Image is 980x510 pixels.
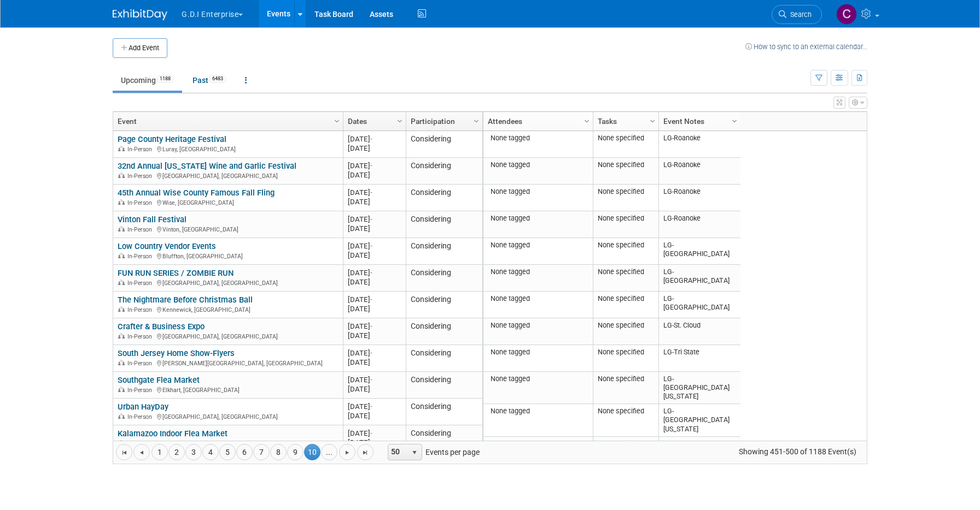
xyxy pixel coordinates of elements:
[118,348,235,358] a: South Jersey Home Show-Flyers
[348,161,401,170] div: [DATE]
[118,253,125,258] img: In-Person Event
[488,407,589,416] div: None tagged
[488,375,589,383] div: None tagged
[582,117,591,126] span: Column Settings
[406,345,482,372] td: Considering
[236,444,253,460] a: 6
[339,444,355,460] a: Go to the next page
[348,358,401,367] div: [DATE]
[730,117,739,126] span: Column Settings
[488,161,589,169] div: None tagged
[127,146,155,153] span: In-Person
[598,407,655,416] div: None specified
[118,173,125,178] img: In-Person Event
[370,135,372,143] span: -
[406,372,482,399] td: Considering
[658,211,740,238] td: LG-Roanoke
[411,112,475,131] a: Participation
[406,425,482,452] td: Considering
[118,295,253,305] a: The Nightmare Before Christmas Ball
[127,199,155,206] span: In-Person
[598,214,655,223] div: None specified
[118,278,338,287] div: [GEOGRAPHIC_DATA], [GEOGRAPHIC_DATA]
[348,375,401,384] div: [DATE]
[348,197,401,206] div: [DATE]
[598,348,655,357] div: None specified
[287,444,304,460] a: 9
[370,295,372,304] span: -
[648,117,657,126] span: Column Settings
[321,444,337,460] a: ...
[406,158,482,185] td: Considering
[348,331,401,340] div: [DATE]
[348,241,401,251] div: [DATE]
[118,134,226,144] a: Page County Heritage Festival
[406,211,482,238] td: Considering
[118,331,338,341] div: [GEOGRAPHIC_DATA], [GEOGRAPHIC_DATA]
[348,429,401,438] div: [DATE]
[370,188,372,197] span: -
[647,112,659,128] a: Column Settings
[472,117,481,126] span: Column Settings
[185,444,202,460] a: 3
[202,444,219,460] a: 4
[118,215,186,224] a: Vinton Fall Festival
[370,215,372,223] span: -
[348,438,401,447] div: [DATE]
[658,404,740,436] td: LG-[GEOGRAPHIC_DATA][US_STATE]
[118,224,338,234] div: Vinton, [GEOGRAPHIC_DATA]
[118,306,125,312] img: In-Person Event
[209,75,226,83] span: 6483
[127,413,155,420] span: In-Person
[488,294,589,303] div: None tagged
[348,224,401,233] div: [DATE]
[598,187,655,196] div: None specified
[168,444,185,460] a: 2
[118,144,338,153] div: Luray, [GEOGRAPHIC_DATA]
[488,321,589,330] div: None tagged
[406,238,482,265] td: Considering
[581,112,593,128] a: Column Settings
[361,448,370,457] span: Go to the last page
[598,375,655,383] div: None specified
[658,158,740,185] td: LG-Roanoke
[118,375,200,385] a: Southgate Flea Market
[118,322,205,331] a: Crafter & Business Expo
[488,348,589,357] div: None tagged
[118,429,227,438] a: Kalamazoo Indoor Flea Market
[348,304,401,313] div: [DATE]
[598,134,655,143] div: None specified
[786,10,812,19] span: Search
[348,277,401,287] div: [DATE]
[348,384,401,394] div: [DATE]
[118,188,275,198] a: 45th Annual Wise County Famous Fall Fling
[348,188,401,197] div: [DATE]
[410,448,419,457] span: select
[331,112,343,128] a: Column Settings
[343,448,352,457] span: Go to the next page
[370,349,372,357] span: -
[658,345,740,372] td: LG-Tri State
[118,413,125,419] img: In-Person Event
[370,376,372,384] span: -
[120,448,129,457] span: Go to the first page
[127,333,155,340] span: In-Person
[394,112,406,128] a: Column Settings
[118,112,336,131] a: Event
[253,444,270,460] a: 7
[745,43,867,51] a: How to sync to an external calendar...
[219,444,236,460] a: 5
[118,199,125,205] img: In-Person Event
[663,112,733,131] a: Event Notes
[488,268,589,276] div: None tagged
[348,251,401,260] div: [DATE]
[118,305,338,314] div: Kennewick, [GEOGRAPHIC_DATA]
[348,170,401,180] div: [DATE]
[151,444,168,460] a: 1
[118,226,125,232] img: In-Person Event
[348,112,399,131] a: Dates
[406,185,482,211] td: Considering
[127,280,155,287] span: In-Person
[348,402,401,411] div: [DATE]
[370,269,372,277] span: -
